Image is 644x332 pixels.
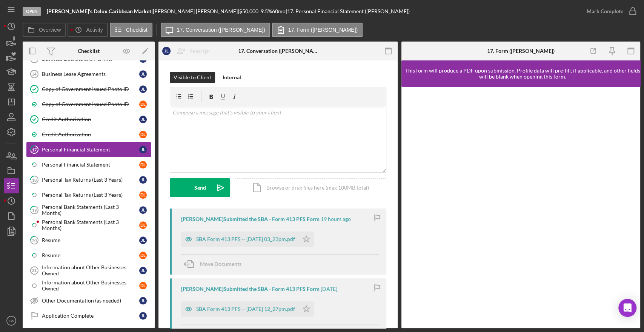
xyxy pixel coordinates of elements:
tspan: 17 [32,147,37,152]
div: J L [139,312,147,320]
div: Other Documentation (as needed) [42,298,139,304]
b: [PERSON_NAME]'s Delux Caribbean Market [47,8,151,14]
a: Copy of Government Issued Photo IDDL [26,97,151,112]
button: Internal [219,72,245,83]
div: SBA Form 413 PFS -- [DATE] 03_23pm.pdf [196,236,295,242]
div: Copy of Government Issued Photo ID [42,86,139,92]
div: D L [139,131,147,138]
a: Credit AuthorizationDL [26,127,151,142]
div: Information about Other Businesses Owned [42,279,139,292]
label: 17. Conversation ([PERSON_NAME]) [177,27,265,33]
button: Checklist [110,23,152,37]
label: Checklist [126,27,148,33]
a: Personal Tax Returns (Last 3 Years)DL [26,187,151,202]
div: Personal Financial Statement [42,147,139,153]
label: Overview [39,27,61,33]
a: Credit AuthorizationJL [26,112,151,127]
a: 19Personal Bank Statements (Last 3 Months)JL [26,202,151,218]
text: KW [8,319,14,323]
div: J L [139,267,147,274]
label: 17. Form ([PERSON_NAME]) [288,27,358,33]
div: Checklist [78,48,100,54]
div: Personal Bank Statements (Last 3 Months) [42,204,139,216]
button: Visible to Client [170,72,215,83]
tspan: 18 [32,177,37,182]
a: Personal Financial StatementDL [26,157,151,172]
a: ResumeDL [26,248,151,263]
div: [PERSON_NAME] Submitted the SBA - Form 413 PFS Form [181,216,320,222]
div: [PERSON_NAME] Submitted the SBA - Form 413 PFS Form [181,286,320,292]
div: Information about Other Businesses Owned [42,264,139,276]
div: J L [139,297,147,304]
a: Copy of Government Issued Photo IDJL [26,82,151,97]
div: Personal Tax Returns (Last 3 Years) [42,177,139,183]
iframe: Lenderfit form [409,94,634,321]
div: Resume [42,237,139,243]
a: Information about Other Businesses OwnedDL [26,278,151,293]
div: Visible to Client [174,72,211,83]
label: Activity [86,27,103,33]
div: J L [139,206,147,214]
div: SBA Form 413 PFS -- [DATE] 12_27pm.pdf [196,306,295,312]
div: D L [139,282,147,289]
div: J L [139,116,147,123]
div: J L [162,47,171,55]
div: Business Lease Agreements [42,71,139,77]
div: J L [139,176,147,184]
tspan: 20 [32,238,37,242]
div: Personal Bank Statements (Last 3 Months) [42,219,139,231]
button: Move Documents [181,255,249,273]
div: Mark Complete [587,4,623,19]
button: 17. Form ([PERSON_NAME]) [272,23,363,37]
div: Credit Authorization [42,116,139,122]
div: J L [139,146,147,153]
time: 2025-08-29 16:27 [321,286,337,292]
div: Send [194,178,206,197]
div: Credit Authorization [42,131,139,137]
button: Overview [23,23,66,37]
a: 21Information about Other Businesses OwnedJL [26,263,151,278]
div: D L [139,100,147,108]
div: 9.5 % [261,8,272,14]
button: SBA Form 413 PFS -- [DATE] 12_27pm.pdf [181,301,314,317]
div: J L [139,236,147,244]
div: Reassign [189,43,210,59]
div: D L [139,191,147,199]
button: Mark Complete [579,4,640,19]
div: Application Complete [42,313,139,319]
button: JLReassign [158,43,217,59]
div: J L [139,85,147,93]
button: 17. Conversation ([PERSON_NAME]) [161,23,270,37]
div: Copy of Government Issued Photo ID [42,101,139,107]
a: Application CompleteJL [26,308,151,323]
div: D L [139,252,147,259]
a: Personal Bank Statements (Last 3 Months)DL [26,218,151,233]
a: Other Documentation (as needed)JL [26,293,151,308]
button: Activity [68,23,108,37]
tspan: 19 [32,207,37,212]
div: J L [139,70,147,78]
tspan: 21 [32,268,37,273]
a: 20ResumeJL [26,233,151,248]
div: Personal Financial Statement [42,162,139,168]
div: Personal Tax Returns (Last 3 Years) [42,192,139,198]
time: 2025-09-04 19:23 [321,216,351,222]
div: D L [139,221,147,229]
div: [PERSON_NAME] [PERSON_NAME] | [153,8,239,14]
button: KW [4,313,19,328]
button: Send [170,178,230,197]
div: 60 mo [272,8,286,14]
div: 17. Conversation ([PERSON_NAME]) [238,48,318,54]
div: Open [23,7,41,16]
a: 18Personal Tax Returns (Last 3 Years)JL [26,172,151,187]
div: Internal [223,72,241,83]
div: This form will produce a PDF upon submission. Profile data will pre-fill, if applicable, and othe... [405,68,641,80]
div: Resume [42,252,139,258]
span: Move Documents [200,261,241,267]
a: 14Business Lease AgreementsJL [26,66,151,82]
div: Open Intercom Messenger [618,299,636,317]
div: 17. Form ([PERSON_NAME]) [487,48,555,54]
a: 17Personal Financial StatementJL [26,142,151,157]
div: | 17. Personal Financial Statement ([PERSON_NAME]) [286,8,410,14]
div: D L [139,161,147,168]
